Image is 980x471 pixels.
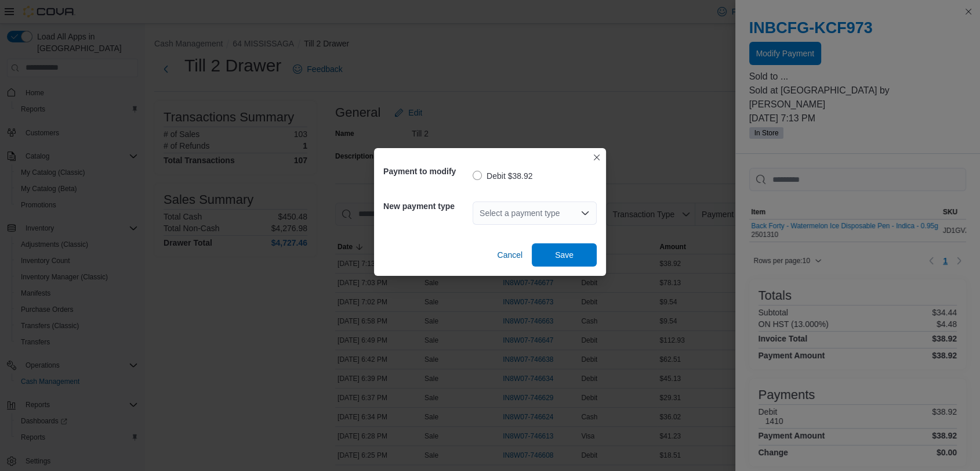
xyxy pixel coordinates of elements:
span: Save [555,249,574,261]
h5: Payment to modify [383,160,470,183]
button: Cancel [492,243,527,267]
h5: New payment type [383,195,470,218]
input: Accessible screen reader label [480,206,481,220]
button: Open list of options [580,208,590,218]
button: Save [532,243,597,267]
label: Debit $38.92 [473,169,532,183]
span: Cancel [497,249,522,261]
button: Closes this modal window [590,150,604,164]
